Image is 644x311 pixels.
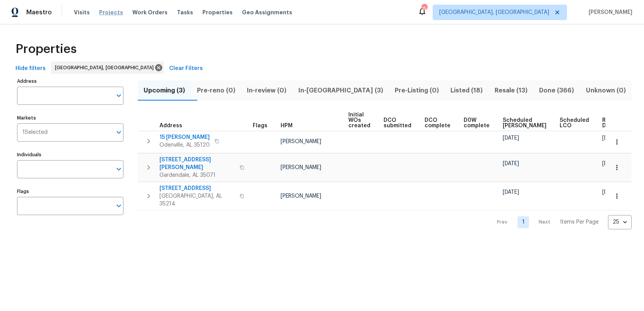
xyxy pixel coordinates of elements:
[464,118,490,128] span: D0W complete
[449,85,484,96] span: Listed (18)
[55,64,157,72] span: [GEOGRAPHIC_DATA], [GEOGRAPHIC_DATA]
[538,85,575,96] span: Done (366)
[585,85,627,96] span: Unknown (0)
[159,192,235,208] span: [GEOGRAPHIC_DATA], AL 35214
[132,9,168,16] span: Work Orders
[202,9,233,16] span: Properties
[394,85,440,96] span: Pre-Listing (0)
[17,152,123,157] label: Individuals
[281,193,321,199] span: [PERSON_NAME]
[493,85,529,96] span: Resale (13)
[17,189,123,194] label: Flags
[602,161,618,166] span: [DATE]
[15,64,46,73] span: Hide filters
[425,118,450,128] span: DCO complete
[99,9,123,16] span: Projects
[17,79,123,84] label: Address
[142,85,186,96] span: Upcoming (3)
[159,171,235,179] span: Gardendale, AL 35071
[384,118,411,128] span: DCO submitted
[177,10,193,15] span: Tasks
[602,135,618,141] span: [DATE]
[560,218,599,226] p: Items Per Page
[517,216,529,228] a: Goto page 1
[602,190,618,195] span: [DATE]
[281,165,321,170] span: [PERSON_NAME]
[560,118,589,128] span: Scheduled LCO
[113,90,124,101] button: Open
[421,5,427,12] div: 15
[348,112,370,128] span: Initial WOs created
[602,118,619,128] span: Ready Date
[159,141,210,149] span: Odenville, AL 35120
[113,127,124,138] button: Open
[503,161,519,166] span: [DATE]
[113,200,124,211] button: Open
[253,123,267,128] span: Flags
[490,215,632,229] nav: Pagination Navigation
[22,129,48,136] span: 1 Selected
[15,45,77,53] span: Properties
[169,64,203,73] span: Clear Filters
[26,9,52,16] span: Maestro
[113,164,124,174] button: Open
[51,62,164,74] div: [GEOGRAPHIC_DATA], [GEOGRAPHIC_DATA]
[297,85,384,96] span: In-[GEOGRAPHIC_DATA] (3)
[503,190,519,195] span: [DATE]
[281,123,293,128] span: HPM
[17,116,123,120] label: Markets
[586,9,632,16] span: [PERSON_NAME]
[159,133,210,141] span: 15 [PERSON_NAME]
[159,185,235,192] span: [STREET_ADDRESS]
[159,156,235,171] span: [STREET_ADDRESS][PERSON_NAME]
[195,85,236,96] span: Pre-reno (0)
[74,9,90,16] span: Visits
[439,9,549,16] span: [GEOGRAPHIC_DATA], [GEOGRAPHIC_DATA]
[159,123,182,128] span: Address
[12,62,49,76] button: Hide filters
[242,9,292,16] span: Geo Assignments
[503,118,546,128] span: Scheduled [PERSON_NAME]
[246,85,288,96] span: In-review (0)
[281,139,321,144] span: [PERSON_NAME]
[608,212,632,232] div: 25
[503,135,519,141] span: [DATE]
[166,62,206,76] button: Clear Filters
